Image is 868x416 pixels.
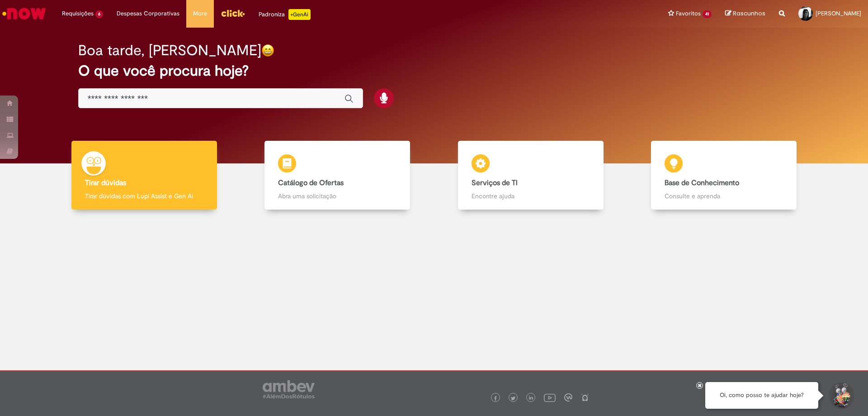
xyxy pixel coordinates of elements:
img: logo_footer_ambev_rotulo_gray.png [263,380,315,398]
p: Abra uma solicitação [278,191,396,201]
a: Catálogo de Ofertas Abra uma solicitação [241,141,434,210]
span: [PERSON_NAME] [816,10,861,17]
img: logo_footer_youtube.png [544,392,556,403]
span: Despesas Corporativas [117,9,179,18]
span: 41 [703,10,712,18]
img: click_logo_yellow_360x200.png [221,6,245,20]
b: Serviços de TI [472,178,518,187]
span: Rascunhos [733,9,765,18]
button: Iniciar Conversa de Suporte [827,382,854,409]
div: Padroniza [259,9,311,20]
span: Favoritos [676,9,701,18]
h2: Boa tarde, [PERSON_NAME] [78,43,261,58]
img: logo_footer_linkedin.png [529,396,533,401]
img: logo_footer_facebook.png [493,396,498,401]
a: Rascunhos [725,10,765,18]
p: +GenAi [288,9,311,20]
b: Tirar dúvidas [85,178,126,187]
p: Encontre ajuda [472,191,590,201]
h2: O que você procura hoje? [78,63,790,79]
a: Serviços de TI Encontre ajuda [434,141,627,210]
img: logo_footer_twitter.png [511,396,515,401]
img: logo_footer_workplace.png [564,393,572,402]
b: Catálogo de Ofertas [278,178,344,187]
img: logo_footer_naosei.png [581,393,589,402]
img: ServiceNow [1,5,47,23]
p: Consulte e aprenda [665,191,783,201]
b: Base de Conhecimento [665,178,739,187]
span: More [193,9,207,18]
span: 6 [95,10,103,18]
div: Oi, como posso te ajudar hoje? [705,382,818,409]
a: Tirar dúvidas Tirar dúvidas com Lupi Assist e Gen Ai [47,141,241,210]
a: Base de Conhecimento Consulte e aprenda [627,141,821,210]
p: Tirar dúvidas com Lupi Assist e Gen Ai [85,191,203,201]
span: Requisições [62,9,94,18]
img: happy-face.png [261,44,274,57]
